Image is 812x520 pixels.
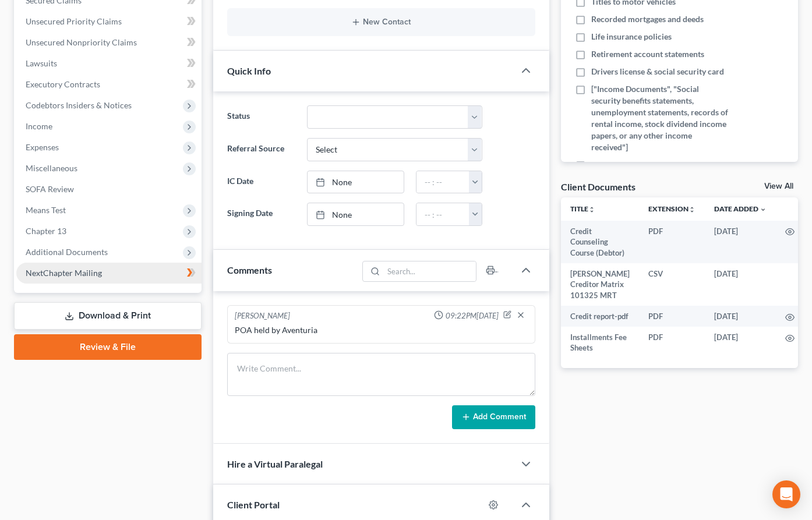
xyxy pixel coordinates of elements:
div: Open Intercom Messenger [772,480,800,508]
span: Executory Contracts [26,79,100,89]
span: Additional Documents [26,247,108,257]
input: -- : -- [416,203,469,225]
label: Referral Source [221,138,301,161]
input: -- : -- [416,171,469,193]
i: expand_more [760,206,767,213]
td: Credit Counseling Course (Debtor) [561,221,639,263]
a: Download & Print [14,302,202,330]
span: SOFA Review [26,184,74,194]
div: Client Documents [561,181,636,193]
span: Miscellaneous [26,163,77,173]
span: Lawsuits [26,58,57,68]
input: Search... [384,261,476,281]
a: Review & File [14,334,202,360]
a: SOFA Review [16,179,202,200]
label: Status [221,105,301,129]
span: Appraisal reports [591,159,655,171]
span: Drivers license & social security card [591,66,724,77]
span: ["Income Documents", "Social security benefits statements, unemployment statements, records of re... [591,83,729,153]
a: View All [764,182,793,190]
a: Lawsuits [16,53,202,74]
span: Codebtors Insiders & Notices [26,100,132,110]
span: NextChapter Mailing [26,268,102,278]
i: unfold_more [588,206,595,213]
a: Unsecured Priority Claims [16,11,202,32]
div: POA held by Aventuria [235,324,528,336]
i: unfold_more [689,206,696,213]
td: [DATE] [705,263,776,306]
td: [DATE] [705,221,776,263]
a: Titleunfold_more [570,204,595,213]
label: IC Date [221,171,301,194]
span: Hire a Virtual Paralegal [227,458,323,469]
td: [PERSON_NAME] Creditor Matrix 101325 MRT [561,263,639,306]
span: Client Portal [227,499,280,510]
td: PDF [639,306,705,327]
span: Expenses [26,142,59,152]
td: [DATE] [705,327,776,359]
a: Executory Contracts [16,74,202,95]
button: Add Comment [452,405,535,430]
span: 09:22PM[DATE] [446,310,499,321]
a: NextChapter Mailing [16,263,202,284]
a: None [308,171,404,193]
span: Retirement account statements [591,48,704,60]
a: Extensionunfold_more [648,204,696,213]
a: Unsecured Nonpriority Claims [16,32,202,53]
button: New Contact [236,17,527,27]
span: Comments [227,264,272,275]
span: Chapter 13 [26,226,66,236]
td: [DATE] [705,306,776,327]
span: Unsecured Nonpriority Claims [26,37,137,47]
label: Signing Date [221,203,301,226]
span: Means Test [26,205,66,215]
td: PDF [639,221,705,263]
span: Recorded mortgages and deeds [591,13,704,25]
span: Unsecured Priority Claims [26,16,122,26]
span: Income [26,121,52,131]
a: Date Added expand_more [714,204,767,213]
a: None [308,203,404,225]
div: [PERSON_NAME] [235,310,290,322]
td: PDF [639,327,705,359]
td: Installments Fee Sheets [561,327,639,359]
td: CSV [639,263,705,306]
td: Credit report-pdf [561,306,639,327]
span: Quick Info [227,65,271,76]
span: Life insurance policies [591,31,672,43]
